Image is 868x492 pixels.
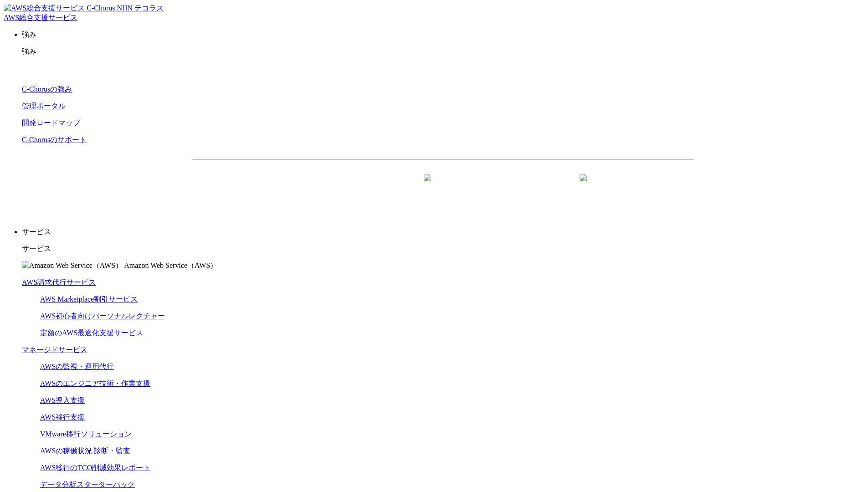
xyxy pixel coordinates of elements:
a: 定額のAWS最適化支援サービス [40,329,143,337]
a: AWS移行のTCO削減効果レポート [40,464,150,471]
a: VMware移行ソリューション [40,430,132,438]
p: サービス [22,244,864,254]
a: 資料を請求する [292,174,439,197]
p: 強み [22,47,864,56]
a: AWSの監視・運用代行 [40,363,114,370]
a: AWS Marketplace割引サービス [40,295,138,303]
a: AWS総合支援サービス C-Chorus NHN テコラスAWS総合支援サービス [4,4,164,21]
a: C-Chorusのサポート [22,136,87,143]
a: AWS請求代行サービス [22,278,96,286]
p: 強み [22,30,864,40]
img: Amazon Web Service（AWS） [22,261,123,271]
img: 矢印 [580,174,587,198]
span: Amazon Web Service（AWS） [124,261,217,269]
a: マネージドサービス [22,346,87,354]
a: C-Chorusの強み [22,85,72,93]
a: AWSの稼働状況 診断・監査 [40,447,130,455]
a: 開発ロードマップ [22,119,80,127]
a: AWSのエンジニア技術・作業支援 [40,379,150,387]
a: データ分析スターターパック [40,481,135,488]
a: AWS初心者向けパーソナルレクチャー [40,312,165,320]
a: 管理ポータル [22,102,66,110]
a: AWS移行支援 [40,413,85,421]
p: サービス [22,227,864,237]
img: AWS総合支援サービス C-Chorus [4,4,115,13]
img: 矢印 [424,174,431,198]
a: AWS導入支援 [40,396,85,404]
a: まずは相談する [448,174,595,197]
